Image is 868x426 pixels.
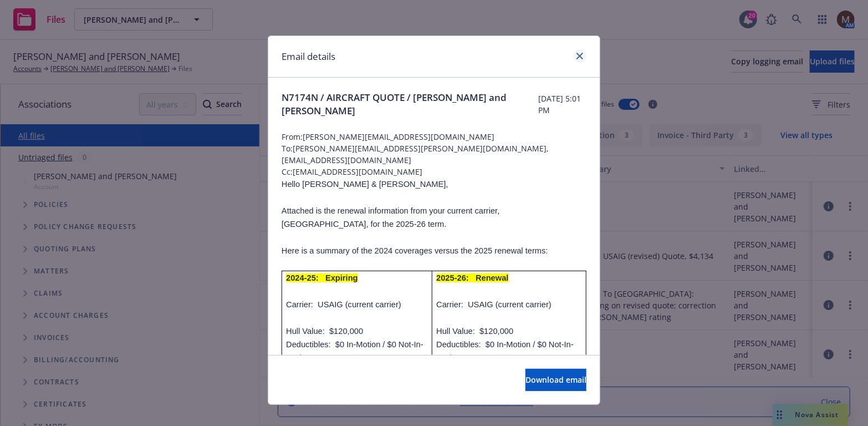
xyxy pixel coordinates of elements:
span: To: [PERSON_NAME][EMAIL_ADDRESS][PERSON_NAME][DOMAIN_NAME],[EMAIL_ADDRESS][DOMAIN_NAME] [282,143,586,166]
span: [DATE] 5:01 PM [538,93,586,116]
span: Attached is the renewal information from your current carrier, [GEOGRAPHIC_DATA], for the 2025-26... [282,206,499,229]
span: Hull Value: $120,000 [436,327,513,336]
span: 2025-26: Renewal [436,273,508,282]
span: From: [PERSON_NAME][EMAIL_ADDRESS][DOMAIN_NAME] [282,131,586,143]
h1: Email details [282,49,335,64]
span: Deductibles: $0 In-Motion / $0 Not-In-Motion [436,340,574,362]
span: N7174N / AIRCRAFT QUOTE / [PERSON_NAME] and [PERSON_NAME] [282,91,538,118]
span: Carrier: USAIG (current carrier) [286,300,401,309]
span: 2024-25: Expiring [286,273,358,282]
a: close [573,49,586,63]
span: Deductibles: $0 In-Motion / $0 Not-In-Motion [286,340,423,362]
span: Cc: [EMAIL_ADDRESS][DOMAIN_NAME] [282,166,586,177]
span: Here is a summary of the 2024 coverages versus the 2025 renewal terms: [282,246,548,255]
span: Download email [525,374,586,385]
span: Carrier: USAIG (current carrier) [436,300,552,309]
span: Hello [PERSON_NAME] & [PERSON_NAME], [282,180,448,189]
button: Download email [525,369,586,391]
span: Hull Value: $120,000 [286,327,363,336]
